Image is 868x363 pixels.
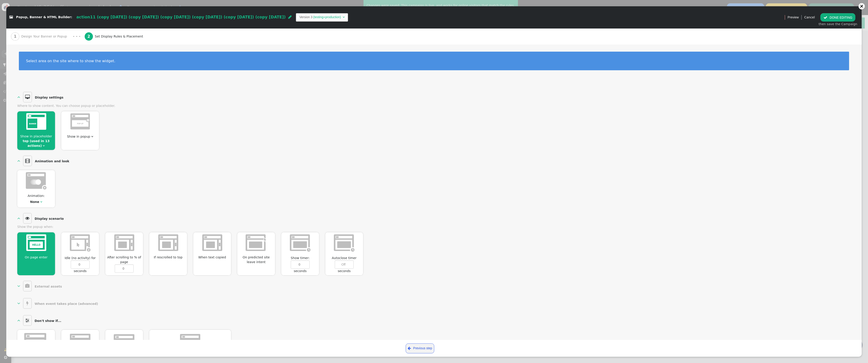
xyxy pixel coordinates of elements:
[26,194,47,198] span: Animation:
[17,213,66,224] a:   Display scenario
[23,139,49,147] a: top (used in 13 actions)
[26,172,46,189] img: animation_dimmed.png
[105,255,143,264] span: After scrolling to % of page
[21,34,69,39] span: Design Your Banner or Popup
[35,285,62,288] b: External assets
[177,332,203,354] img: pagegroup_dimmed.png
[299,15,312,20] td: Version 3
[17,92,65,102] a:   Display settings
[237,255,275,264] span: On predicted site leave intent
[26,59,842,63] div: Select area on the site where to show the widget.
[35,319,61,323] b: Don't show if...
[70,234,90,252] img: idle_mode_dimmed.png
[246,234,267,251] img: on_exit_dimmed.png
[17,224,851,229] div: Show the popup when:
[23,213,32,224] span: 
[313,15,342,20] td: (testing+production)
[23,298,31,309] span: 
[16,15,72,19] span: Popup, Banner & HTML Builder:
[804,15,815,19] a: Cancel
[35,217,64,220] b: Display scenario
[788,15,799,20] span: Preview
[23,315,31,326] span: 
[30,200,39,204] div: None
[20,134,52,138] span: Show in placeholder
[111,332,137,354] img: onshown_dont_show_again_dimmed.png
[23,156,32,166] span: 
[202,234,222,251] img: after_scrolling_dimmed.png
[87,34,90,39] b: 2
[23,92,32,102] span: 
[17,318,20,323] span: 
[335,260,354,268] input: Off
[17,315,63,326] a:   Don't show if...
[330,256,358,260] span: Autoclose timer
[11,29,85,44] a: 1 Design Your Banner or Popup · · ·
[67,332,93,354] img: onextra_dont_show_again_dimmed.png
[26,234,46,251] img: on_landing.png
[35,159,69,163] b: Animation and look
[67,135,90,138] span: Show in popup
[196,255,228,260] span: When text copied
[40,200,42,203] span: 
[820,13,855,21] button: DONE EDITING
[17,281,64,291] a:   External assets
[9,16,13,19] span: 
[95,34,145,39] span: Set Display Rules & Placement
[17,103,851,108] div: Where to show content. You can choose popup or placeholder.
[343,15,345,19] span: 
[35,96,63,99] b: Display settings
[17,216,20,220] span: 
[26,113,46,130] img: show_in_container.png
[292,269,308,275] span: seconds
[72,269,88,275] span: seconds
[35,302,98,306] b: When event takes place (advanced)
[63,256,98,260] span: Idle (no activity) for
[17,284,20,288] span: 
[290,234,311,252] img: timer_mode_dimmed.png
[23,281,32,291] span: 
[289,256,312,260] span: Show timer:
[288,15,292,19] span: 
[788,13,799,21] a: Preview
[43,144,45,147] span: 
[406,343,434,353] a: Previous step
[334,234,355,252] img: timer_mode_dimmed.png
[73,33,80,40] div: · · ·
[819,22,857,26] div: then save the Campaign
[14,34,17,39] b: 1
[70,113,90,130] img: show_in_popup_dimmed.png
[76,15,286,19] span: action11 (copy [DATE]) (copy [DATE]) (copy [DATE]) (copy [DATE]) (copy [DATE]) (copy [DATE])
[17,156,71,166] a:   Animation and look
[17,95,20,99] span: 
[23,332,49,354] img: onclosed_dont_show_again_dimmed.png
[158,234,178,251] img: after_scrolling_dimmed.png
[824,16,827,19] span: 
[152,255,185,260] span: If rescrolled to top
[114,234,134,251] img: after_scrolling_dimmed.png
[17,298,100,309] a:   When event takes place (advanced)
[23,255,49,260] span: On page enter
[85,29,153,44] a: 2 Set Display Rules & Placement
[17,301,20,306] span: 
[336,269,352,275] span: seconds
[408,345,411,351] span: 
[91,135,93,138] span: 
[17,158,20,163] span: 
